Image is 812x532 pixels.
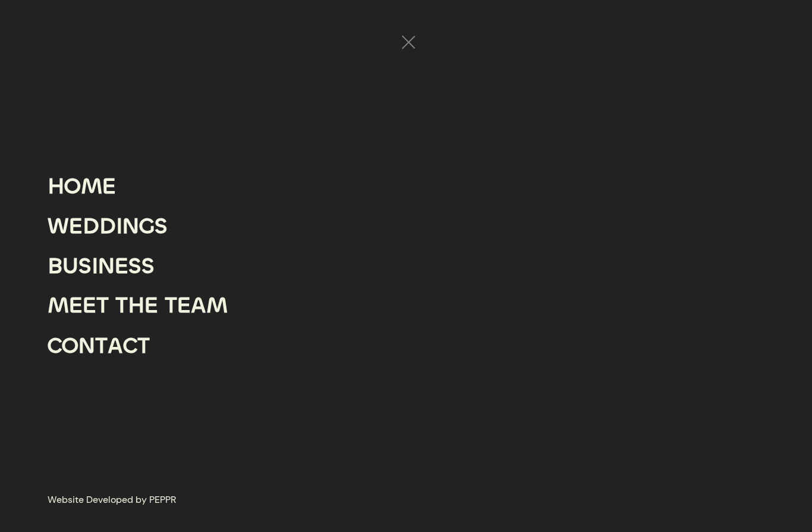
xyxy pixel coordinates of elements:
[95,326,108,366] div: T
[64,167,81,206] div: O
[115,246,128,286] div: E
[122,206,139,246] div: N
[48,206,69,246] div: W
[92,246,98,286] div: I
[48,286,69,326] div: M
[78,246,92,286] div: S
[115,286,128,326] div: T
[137,326,150,366] div: T
[206,286,228,326] div: M
[83,286,96,326] div: E
[48,246,62,286] div: B
[177,286,191,326] div: E
[165,286,177,326] div: T
[139,206,155,246] div: G
[48,167,116,206] a: HOME
[98,246,115,286] div: N
[48,326,150,365] a: CONTACT
[48,286,228,326] a: MEET THE TEAM
[62,326,78,366] div: O
[99,206,116,246] div: D
[141,246,155,286] div: S
[69,286,83,326] div: E
[155,206,168,246] div: S
[83,206,99,246] div: D
[48,246,155,286] a: BUSINESS
[78,326,95,366] div: N
[116,206,122,246] div: I
[191,286,206,326] div: A
[128,286,144,326] div: H
[62,246,78,286] div: U
[69,206,83,246] div: E
[102,167,116,206] div: E
[128,246,141,286] div: S
[81,167,102,206] div: M
[123,326,137,366] div: C
[48,492,176,508] a: Website Developed by PEPPR
[108,326,123,366] div: A
[48,206,168,246] a: WEDDINGS
[48,167,64,206] div: H
[144,286,158,326] div: E
[96,286,109,326] div: T
[48,326,62,366] div: C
